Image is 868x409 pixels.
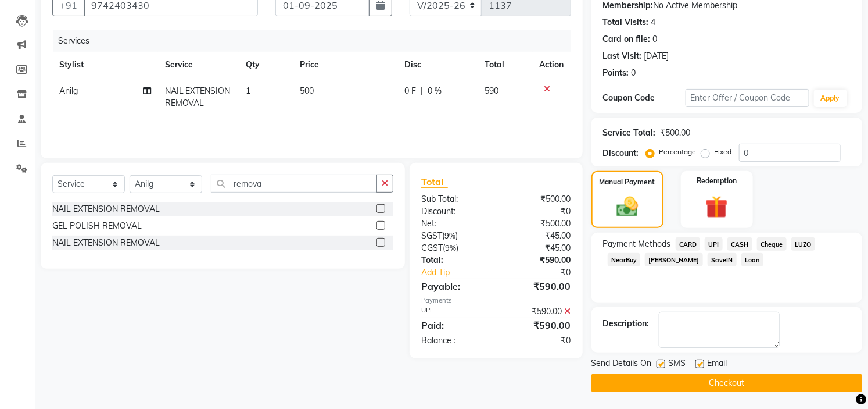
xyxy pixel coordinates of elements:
span: 500 [300,86,314,96]
label: Fixed [715,147,732,157]
div: NAIL EXTENSION REMOVAL [52,237,160,249]
div: ₹0 [510,266,580,279]
th: Total [478,52,532,78]
div: 0 [632,67,636,79]
label: Percentage [659,147,697,157]
th: Stylist [52,52,158,78]
button: Checkout [591,374,862,392]
label: Redemption [697,176,737,186]
div: Points: [603,67,629,79]
span: Loan [741,253,763,266]
span: CASH [727,237,752,251]
span: [PERSON_NAME] [645,253,703,266]
div: ₹45.00 [496,242,580,254]
div: UPI [413,305,496,318]
div: Coupon Code [603,92,686,104]
span: 0 % [428,85,442,97]
span: CGST [421,243,443,253]
th: Price [293,52,397,78]
div: Payments [421,296,571,305]
span: 9% [445,243,456,252]
div: GEL POLISH REMOVAL [52,220,142,232]
div: Service Total: [603,127,656,139]
div: ₹500.00 [496,193,580,205]
div: ( ) [413,242,496,254]
span: 590 [485,86,498,96]
span: 0 F [404,85,416,97]
span: Email [708,357,727,372]
span: Anilg [59,86,78,96]
button: Apply [814,90,847,107]
input: Search or Scan [211,175,377,193]
div: ₹500.00 [661,127,691,139]
div: Discount: [413,205,496,218]
span: 1 [246,86,250,96]
span: Payment Methods [603,238,671,250]
div: Description: [603,318,650,330]
div: NAIL EXTENSION REMOVAL [52,203,160,215]
input: Enter Offer / Coupon Code [686,89,809,107]
div: Paid: [413,318,496,332]
div: Balance : [413,335,496,347]
div: Card on file: [603,33,651,45]
div: Sub Total: [413,193,496,205]
div: Total Visits: [603,16,649,29]
span: SMS [669,357,686,372]
div: Payable: [413,279,496,293]
div: ₹590.00 [496,254,580,266]
span: UPI [705,237,723,251]
a: Add Tip [413,266,510,279]
img: _gift.svg [698,193,735,221]
span: NAIL EXTENSION REMOVAL [165,86,231,108]
th: Action [533,52,571,78]
div: ₹500.00 [496,218,580,230]
div: Services [53,30,580,52]
div: ( ) [413,230,496,242]
div: ₹590.00 [496,318,580,332]
span: Total [421,176,448,188]
span: 9% [444,231,455,240]
div: ₹45.00 [496,230,580,242]
div: ₹0 [496,335,580,347]
span: SaveIN [708,253,737,266]
span: CARD [676,237,701,251]
div: Last Visit: [603,50,642,62]
span: Cheque [757,237,787,251]
span: LUZO [791,237,815,251]
th: Qty [239,52,293,78]
span: Send Details On [591,357,652,372]
div: Discount: [603,147,639,159]
div: ₹590.00 [496,305,580,318]
img: _cash.svg [610,194,645,219]
th: Service [158,52,239,78]
span: SGST [421,230,442,241]
div: [DATE] [644,50,669,62]
div: 0 [653,33,658,45]
div: 4 [651,16,656,29]
label: Manual Payment [600,177,655,187]
div: ₹590.00 [496,279,580,293]
div: Net: [413,218,496,230]
span: | [421,85,423,97]
span: NearBuy [608,253,641,266]
div: ₹0 [496,205,580,218]
th: Disc [397,52,478,78]
div: Total: [413,254,496,266]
